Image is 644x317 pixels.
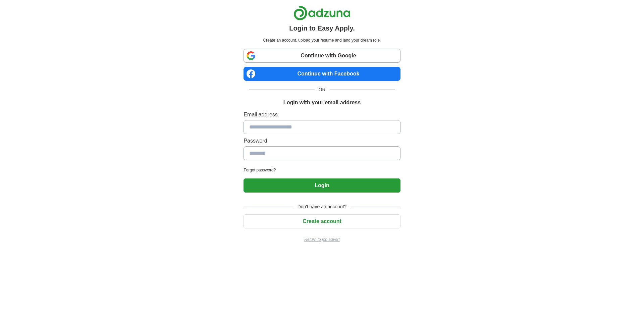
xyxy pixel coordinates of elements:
[244,67,400,81] a: Continue with Facebook
[244,214,400,228] button: Create account
[293,203,351,210] span: Don't have an account?
[244,137,400,145] label: Password
[293,5,351,20] img: Adzuna logo
[244,236,400,243] a: Return to job advert
[245,37,399,43] p: Create an account, upload your resume and land your dream role.
[244,49,400,63] a: Continue with Google
[315,86,330,93] span: OR
[244,218,400,224] a: Create account
[244,178,400,193] button: Login
[289,23,355,33] h1: Login to Easy Apply.
[244,167,400,173] a: Forgot password?
[244,111,400,119] label: Email address
[283,99,361,107] h1: Login with your email address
